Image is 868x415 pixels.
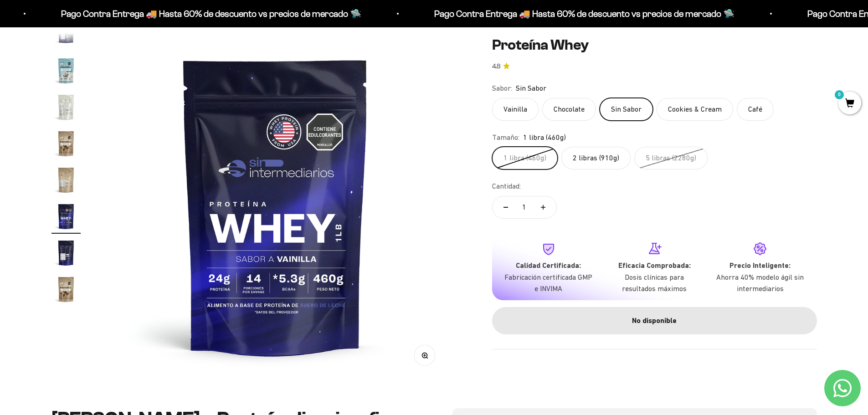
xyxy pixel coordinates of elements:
[609,271,700,294] p: Dosis clínicas para resultados máximos
[51,92,81,124] button: Ir al artículo 15
[51,202,81,234] button: Ir al artículo 18
[492,61,817,71] a: 4.84.8 de 5.0 estrellas
[51,275,81,307] button: Ir al artículo 20
[510,315,799,327] div: No disponible
[51,129,81,161] button: Ir al artículo 16
[51,238,81,270] button: Ir al artículo 19
[492,82,512,94] legend: Sabor:
[51,20,81,49] img: Proteína Whey
[51,238,81,267] img: Proteína Whey
[51,20,81,51] button: Ir al artículo 13
[51,129,81,158] img: Proteína Whey
[493,196,519,218] button: Reducir cantidad
[516,82,546,94] span: Sin Sabor
[51,56,81,88] button: Ir al artículo 14
[51,275,81,304] img: Proteína Whey
[530,196,556,218] button: Aumentar cantidad
[492,180,521,192] label: Cantidad:
[503,271,594,294] p: Fabricación certificada GMP e INVIMA
[834,89,845,100] mark: 0
[60,6,360,21] p: Pago Contra Entrega 🚚 Hasta 60% de descuento vs precios de mercado 🛸
[492,36,817,54] h1: Proteína Whey
[433,6,734,21] p: Pago Contra Entrega 🚚 Hasta 60% de descuento vs precios de mercado 🛸
[51,165,81,195] img: Proteína Whey
[51,165,81,197] button: Ir al artículo 17
[838,99,861,109] a: 0
[492,131,519,143] legend: Tamaño:
[492,61,500,71] span: 4.8
[51,202,81,231] img: Proteína Whey
[729,261,791,270] strong: Precio Inteligente:
[492,307,817,334] button: No disponible
[51,92,81,122] img: Proteína Whey
[523,131,566,143] span: 1 libra (460g)
[618,261,691,270] strong: Eficacia Comprobada:
[714,271,806,294] p: Ahorra 40% modelo ágil sin intermediarios
[103,33,448,379] img: Proteína Whey
[51,56,81,85] img: Proteína Whey
[516,261,581,270] strong: Calidad Certificada:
